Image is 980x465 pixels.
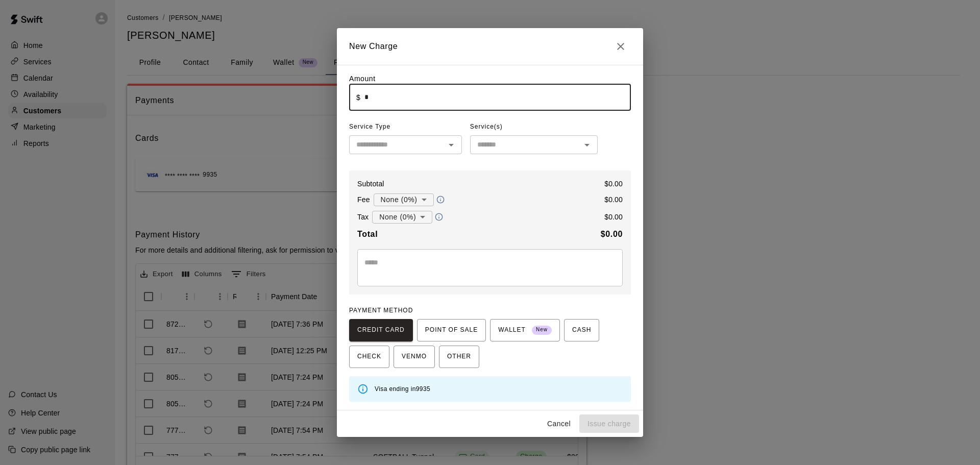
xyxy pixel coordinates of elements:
[447,349,471,365] span: OTHER
[349,346,389,368] button: CHECK
[372,208,432,227] div: None (0%)
[532,323,552,337] span: New
[425,322,478,338] span: POINT OF SALE
[337,28,643,65] h2: New Charge
[349,319,413,341] button: CREDIT CARD
[375,385,430,393] span: Visa ending in 9935
[580,138,594,152] button: Open
[439,346,479,368] button: OTHER
[349,119,462,135] span: Service Type
[604,179,623,189] p: $ 0.00
[564,319,599,341] button: CASH
[374,190,434,209] div: None (0%)
[601,230,623,238] b: $ 0.00
[444,138,458,152] button: Open
[357,230,378,238] b: Total
[572,322,591,338] span: CASH
[357,322,405,338] span: CREDIT CARD
[604,194,623,205] p: $ 0.00
[470,119,503,135] span: Service(s)
[349,75,376,83] label: Amount
[349,307,413,314] span: PAYMENT METHOD
[490,319,560,341] button: WALLET New
[402,349,427,365] span: VENMO
[394,346,435,368] button: VENMO
[610,36,631,57] button: Close
[357,179,384,189] p: Subtotal
[498,322,552,338] span: WALLET
[357,212,369,222] p: Tax
[543,414,575,433] button: Cancel
[357,194,370,205] p: Fee
[357,349,381,365] span: CHECK
[604,212,623,222] p: $ 0.00
[417,319,486,341] button: POINT OF SALE
[356,92,360,103] p: $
